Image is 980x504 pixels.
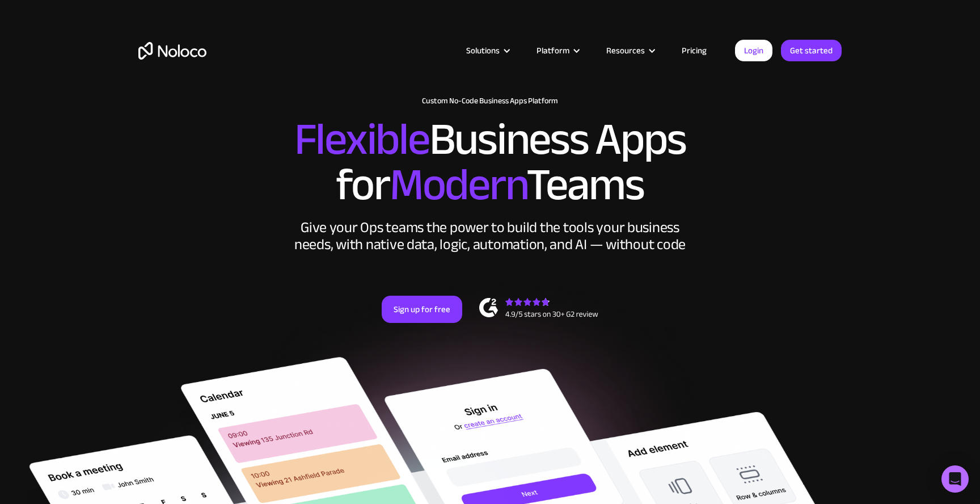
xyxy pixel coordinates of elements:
[138,42,206,60] a: home
[292,219,688,253] div: Give your Ops teams the power to build the tools your business needs, with native data, logic, au...
[466,43,500,58] div: Solutions
[522,43,592,58] div: Platform
[390,142,526,227] span: Modern
[382,296,462,323] a: Sign up for free
[781,40,842,61] a: Get started
[537,43,569,58] div: Platform
[452,43,522,58] div: Solutions
[668,43,721,58] a: Pricing
[592,43,668,58] div: Resources
[294,97,429,182] span: Flexible
[606,43,645,58] div: Resources
[735,40,772,61] a: Login
[138,117,842,208] h2: Business Apps for Teams
[941,465,969,493] div: Open Intercom Messenger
